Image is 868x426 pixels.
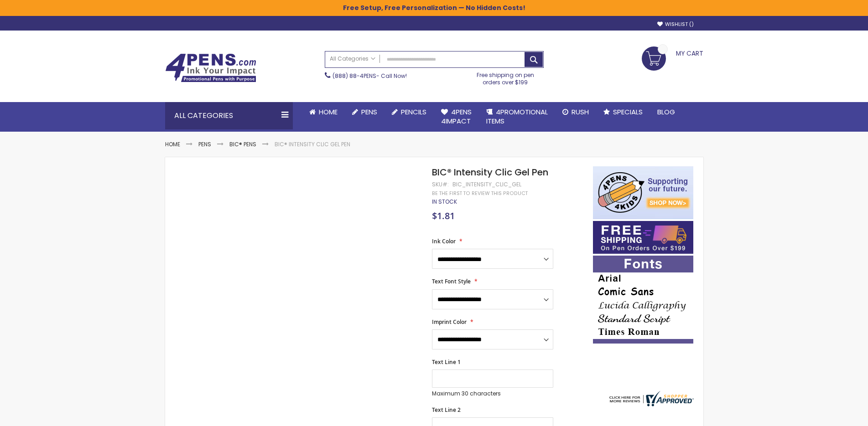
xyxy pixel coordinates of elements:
span: Imprint Color [432,318,467,326]
a: Specials [596,102,650,122]
span: Text Line 1 [432,358,461,366]
img: 4Pens Custom Pens and Promotional Products [165,53,256,82]
div: Free shipping on pen orders over $199 [467,68,544,86]
p: Maximum 30 characters [432,390,553,397]
a: 4Pens4impact [434,102,479,132]
span: Rush [572,107,589,117]
a: Be the first to review this product [432,190,528,197]
span: Blog [657,107,675,117]
span: $1.81 [432,210,455,222]
span: Specials [613,107,643,117]
a: Home [302,102,345,122]
img: 4pens.com widget logo [607,391,694,406]
a: Blog [650,102,682,122]
a: Pens [345,102,385,122]
span: 4Pens 4impact [441,107,472,126]
a: Home [165,140,180,148]
a: Pencils [385,102,434,122]
span: Ink Color [432,237,456,245]
a: Wishlist [657,21,694,28]
div: Availability [432,198,457,205]
a: BIC® Pens [229,140,256,148]
img: Free shipping on orders over $199 [593,221,693,254]
li: BIC® Intensity Clic Gel Pen [275,141,350,148]
a: Pens [198,140,211,148]
a: (888) 88-4PENS [333,72,376,80]
img: 4pens 4 kids [593,166,693,219]
span: All Categories [330,55,375,62]
strong: SKU [432,180,449,188]
img: font-personalization-examples [593,256,693,344]
span: Text Line 2 [432,406,461,414]
div: bic_intensity_clic_gel [452,181,521,188]
span: 4PROMOTIONAL ITEMS [486,107,548,126]
a: All Categories [325,51,380,67]
span: - Call Now! [333,72,407,80]
span: Pens [361,107,377,117]
a: Rush [555,102,596,122]
div: All Categories [165,102,293,129]
span: Home [319,107,338,117]
span: In stock [432,198,457,205]
span: Pencils [401,107,426,117]
a: 4PROMOTIONALITEMS [479,102,555,132]
a: 4pens.com certificate URL [607,400,694,408]
span: Text Font Style [432,277,471,285]
span: BIC® Intensity Clic Gel Pen [432,166,548,179]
